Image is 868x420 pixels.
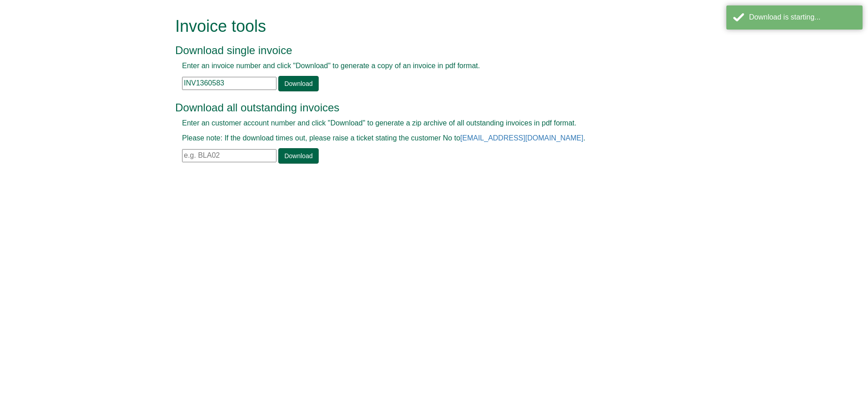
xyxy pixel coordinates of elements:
input: e.g. BLA02 [182,149,276,162]
input: e.g. INV1234 [182,77,276,90]
a: Download [278,148,318,164]
div: Download is starting... [749,12,856,23]
p: Please note: If the download times out, please raise a ticket stating the customer No to . [182,133,666,144]
p: Enter an customer account number and click "Download" to generate a zip archive of all outstandin... [182,118,666,129]
a: Download [278,76,318,91]
a: [EMAIL_ADDRESS][DOMAIN_NAME] [460,134,583,142]
h1: Invoice tools [175,17,672,35]
h3: Download all outstanding invoices [175,102,672,114]
h3: Download single invoice [175,45,672,56]
p: Enter an invoice number and click "Download" to generate a copy of an invoice in pdf format. [182,61,666,71]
